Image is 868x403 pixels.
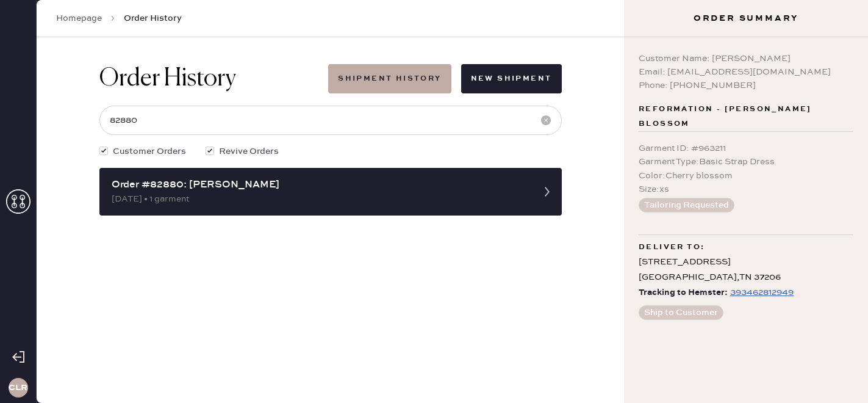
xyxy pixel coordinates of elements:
[730,285,794,300] div: https://www.fedex.com/apps/fedextrack/?tracknumbers=393462812949&cntry_code=US
[639,65,853,79] div: Email: [EMAIL_ADDRESS][DOMAIN_NAME]
[639,285,728,300] span: Tracking to Hemster:
[639,198,734,212] button: Tailoring Requested
[728,285,794,300] a: 393462812949
[624,12,868,24] h3: Order Summary
[461,64,562,93] button: New Shipment
[639,155,853,169] div: Garment Type : Basic Strap Dress
[112,192,528,206] div: [DATE] • 1 garment
[124,12,182,24] span: Order History
[99,106,562,135] input: Search by order number, customer name, email or phone number
[639,169,853,183] div: Color : Cherry blossom
[810,348,863,401] iframe: Front Chat
[639,102,853,131] span: Reformation - [PERSON_NAME] blossom
[639,183,853,196] div: Size : xs
[639,240,705,255] span: Deliver to:
[112,178,528,192] div: Order #82880: [PERSON_NAME]
[639,255,853,285] div: [STREET_ADDRESS] [GEOGRAPHIC_DATA] , TN 37206
[639,142,853,155] div: Garment ID : # 963211
[639,305,723,320] button: Ship to Customer
[219,145,279,158] span: Revive Orders
[99,64,236,93] h1: Order History
[328,64,451,93] button: Shipment History
[56,12,102,24] a: Homepage
[9,383,27,392] h3: CLR
[639,79,853,92] div: Phone: [PHONE_NUMBER]
[639,52,853,65] div: Customer Name: [PERSON_NAME]
[113,145,186,158] span: Customer Orders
